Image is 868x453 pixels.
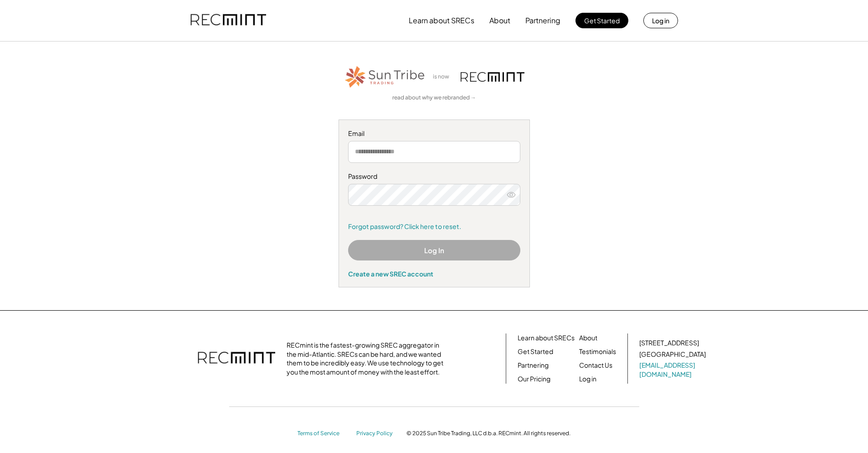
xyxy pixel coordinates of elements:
[190,5,266,36] img: recmint-logotype%403x.png
[579,375,596,384] a: Log in
[409,11,474,30] button: Learn about SRECs
[348,172,520,181] div: Password
[579,361,612,370] a: Contact Us
[639,338,699,348] div: [STREET_ADDRESS]
[579,347,616,356] a: Testimonials
[348,222,520,231] a: Forgot password? Click here to reset.
[579,333,597,343] a: About
[575,13,628,28] button: Get Started
[518,347,553,356] a: Get Started
[298,430,348,437] a: Terms of Service
[198,343,275,375] img: recmint-logotype%403x.png
[392,94,476,102] a: read about why we rebranded →
[348,240,520,260] button: Log In
[348,270,520,278] div: Create a new SREC account
[489,11,510,30] button: About
[356,430,397,437] a: Privacy Policy
[639,350,706,359] div: [GEOGRAPHIC_DATA]
[406,430,570,437] div: © 2025 Sun Tribe Trading, LLC d.b.a. RECmint. All rights reserved.
[643,13,678,28] button: Log in
[525,11,560,30] button: Partnering
[287,341,448,376] div: RECmint is the fastest-growing SREC aggregator in the mid-Atlantic. SRECs can be hard, and we wan...
[461,72,524,82] img: recmint-logotype%403x.png
[518,333,575,343] a: Learn about SRECs
[344,64,426,89] img: STT_Horizontal_Logo%2B-%2BColor.png
[518,361,549,370] a: Partnering
[518,375,550,384] a: Our Pricing
[431,73,456,81] div: is now
[639,361,708,379] a: [EMAIL_ADDRESS][DOMAIN_NAME]
[348,129,520,138] div: Email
